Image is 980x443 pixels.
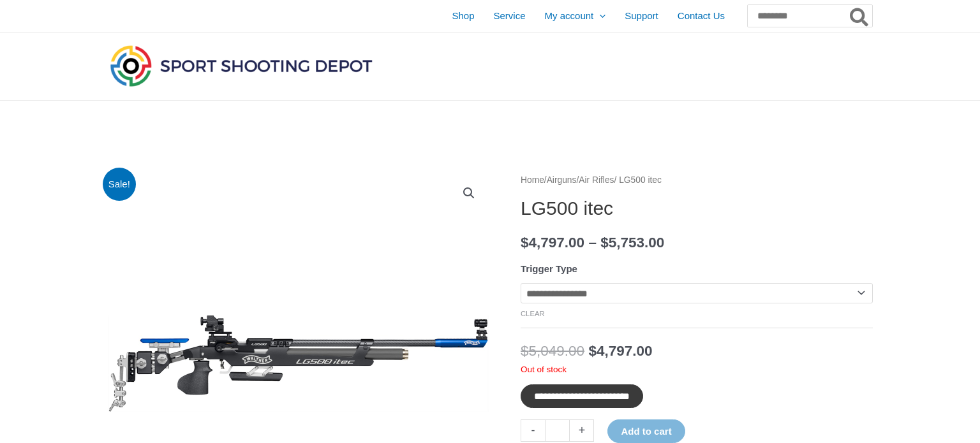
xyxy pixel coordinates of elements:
span: $ [588,343,597,359]
input: Product quantity [545,419,570,442]
p: Out of stock [521,364,873,375]
a: - [521,419,545,442]
button: Search [847,5,872,27]
a: + [570,419,594,442]
bdi: 4,797.00 [588,343,652,359]
span: $ [521,235,529,251]
bdi: 5,753.00 [600,235,664,251]
bdi: 5,049.00 [521,343,584,359]
span: Sale! [103,168,137,201]
span: $ [521,343,529,359]
a: Home [521,175,544,185]
h1: LG500 itec [521,197,873,220]
a: Clear options [521,310,545,317]
label: Trigger Type [521,263,577,274]
a: Airguns [547,175,577,185]
button: Add to cart [607,419,685,443]
bdi: 4,797.00 [521,235,584,251]
span: $ [600,235,609,251]
nav: Breadcrumb [521,172,873,189]
a: View full-screen image gallery [457,182,480,205]
img: Sport Shooting Depot [107,42,375,89]
span: – [588,235,597,251]
a: Air Rifles [579,175,614,185]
